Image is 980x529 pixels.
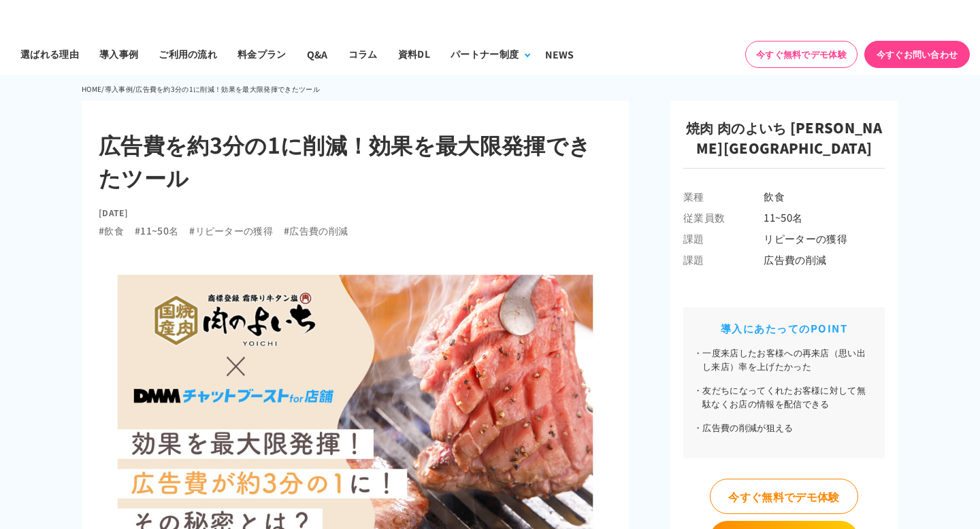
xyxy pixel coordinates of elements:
span: 業種 [683,189,764,203]
span: 飲食 [764,189,885,203]
a: 導入事例 [89,33,148,75]
a: NEWS [535,33,584,75]
h1: 広告費を約3分の1に削減！効果を最大限発揮できたツール [99,128,612,193]
a: コラム [338,33,388,75]
span: 従業員数 [683,210,764,224]
li: #リピーターの獲得 [189,224,273,238]
li: 広告費の削減が狙える [693,421,875,434]
a: HOME [82,84,101,94]
div: パートナー制度 [451,47,519,61]
h2: 導入にあたってのPOINT [693,321,875,336]
span: 課題 [683,252,764,267]
a: 選ばれる理由 [10,33,89,75]
li: #飲食 [99,224,124,238]
a: 今すぐ無料でデモ体験 [710,479,858,514]
li: #11~50名 [135,224,178,238]
li: #広告費の削減 [284,224,348,238]
span: 11~50名 [764,210,885,224]
a: Q&A [297,33,338,75]
a: 今すぐお問い合わせ [864,41,970,68]
a: 資料DL [388,33,440,75]
span: 広告費の削減 [764,252,885,267]
span: 課題 [683,231,764,245]
a: 料金プラン [227,33,297,75]
li: / [133,81,135,97]
li: / [101,81,104,97]
h3: 焼肉 肉のよいち [PERSON_NAME][GEOGRAPHIC_DATA] [683,118,885,169]
a: 導入事例 [105,84,133,94]
time: [DATE] [99,207,128,218]
a: 今すぐ無料でデモ体験 [745,41,857,68]
a: ご利用の流れ [148,33,227,75]
span: リピーターの獲得 [764,231,885,245]
li: 一度来店したお客様への再来店（思い出し来店）率を上げたかった [693,346,875,373]
li: 友だちになってくれたお客様に対して無駄なくお店の情報を配信できる [693,383,875,411]
li: 広告費を約3分の1に削減！効果を最大限発揮できたツール [135,81,320,97]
